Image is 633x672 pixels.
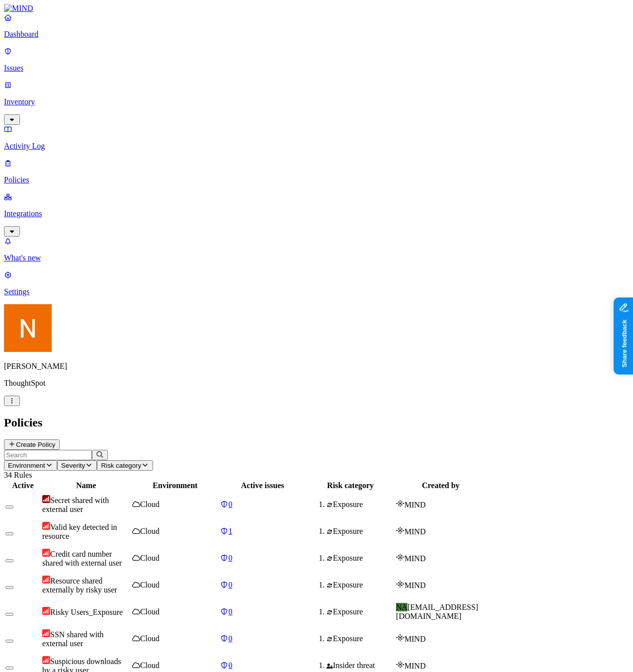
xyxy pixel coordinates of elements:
a: Dashboard [4,13,629,39]
a: MIND [4,4,629,13]
img: mind-logo-icon [396,500,404,507]
p: Activity Log [4,142,629,151]
img: severity-high [42,629,50,637]
div: Environment [132,481,219,490]
div: Name [42,481,130,490]
a: 0 [220,607,305,616]
img: severity-high [42,522,50,530]
span: MIND [404,635,426,643]
img: severity-high [42,549,50,557]
p: What's new [4,253,629,262]
a: Inventory [4,81,629,123]
img: MIND [4,4,33,13]
span: MIND [404,501,426,509]
h2: Policies [4,416,629,429]
span: MIND [404,527,426,536]
span: MIND [404,581,426,589]
span: [EMAIL_ADDRESS][DOMAIN_NAME] [396,603,478,620]
div: Active issues [220,481,305,490]
a: Integrations [4,192,629,235]
img: severity-high [42,656,50,664]
a: 0 [220,554,305,563]
p: Policies [4,175,629,184]
div: Exposure [326,634,394,643]
span: 34 Rules [4,471,32,479]
span: Cloud [140,527,159,535]
span: 0 [229,554,233,562]
div: Exposure [326,554,394,563]
a: 0 [220,634,305,643]
span: MIND [404,554,426,563]
span: 0 [229,500,233,508]
a: 0 [220,661,305,670]
p: Inventory [4,97,629,106]
img: Nitai Mishary [4,304,52,352]
p: Settings [4,287,629,296]
div: Created by [396,481,485,490]
span: Cloud [140,581,159,589]
span: 0 [229,607,233,616]
div: Exposure [326,500,394,509]
div: Exposure [326,607,394,616]
a: Activity Log [4,125,629,151]
img: severity-high [42,576,50,584]
a: Settings [4,270,629,296]
a: Issues [4,47,629,73]
span: Severity [61,462,85,469]
span: Credit card number shared with external user [42,550,122,567]
div: Exposure [326,527,394,536]
p: [PERSON_NAME] [4,362,629,371]
img: mind-logo-icon [396,580,404,588]
div: Exposure [326,581,394,589]
span: SSN shared with external user [42,630,104,648]
span: Valid key detected in resource [42,523,117,540]
p: Issues [4,64,629,73]
img: mind-logo-icon [396,661,404,669]
div: Risk category [307,481,394,490]
a: 0 [220,500,305,509]
span: 0 [229,634,233,643]
span: Cloud [140,500,159,508]
span: Cloud [140,607,159,616]
span: NA [396,603,407,611]
p: ThoughtSpot [4,379,629,388]
span: MIND [404,662,426,670]
div: Active [5,481,40,490]
img: mind-logo-icon [396,526,404,534]
a: What's new [4,237,629,262]
img: mind-logo-icon [396,634,404,642]
span: 0 [229,661,233,670]
span: 0 [229,581,233,589]
span: Cloud [140,554,159,562]
img: severity-high [42,607,50,615]
a: Policies [4,159,629,184]
span: Environment [8,462,45,469]
span: 1 [229,527,233,535]
span: Risk category [101,462,141,469]
span: Cloud [140,634,159,643]
span: Resource shared externally by risky user [42,577,117,594]
div: Insider threat [326,661,394,670]
input: Search [4,450,92,460]
p: Integrations [4,209,629,218]
a: 1 [220,527,305,536]
p: Dashboard [4,30,629,39]
img: severity-critical [42,495,50,503]
span: Risky Users_Exposure [50,608,123,616]
a: 0 [220,581,305,589]
button: Create Policy [4,439,60,450]
img: mind-logo-icon [396,553,404,561]
span: Secret shared with external user [42,496,109,513]
span: Cloud [140,661,159,670]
